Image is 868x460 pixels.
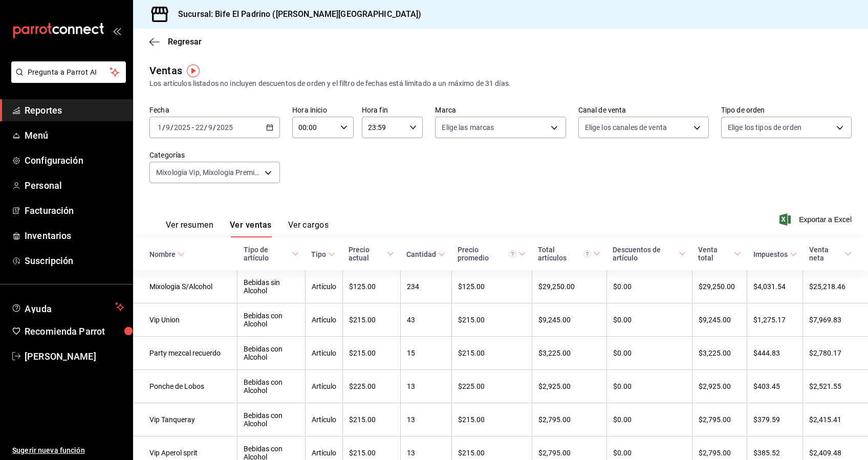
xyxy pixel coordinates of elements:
[606,403,692,436] td: $0.00
[208,123,213,132] input: --
[149,78,852,89] div: Los artículos listados no incluyen descuentos de orden y el filtro de fechas está limitado a un m...
[782,213,852,226] span: Exportar a Excel
[451,370,532,403] td: $225.00
[532,303,606,337] td: $9,245.00
[747,303,803,337] td: $1,275.17
[613,246,686,262] span: Descuentos de artículo
[803,337,868,370] td: $2,780.17
[613,246,677,262] div: Descuentos de artículo
[692,303,747,337] td: $9,245.00
[25,154,124,167] span: Configuración
[342,370,400,403] td: $225.00
[728,122,801,133] span: Elige los tipos de orden
[349,246,394,262] span: Precio actual
[195,123,204,132] input: --
[149,250,176,258] div: Nombre
[133,370,237,403] td: Ponche de Lobos
[753,250,788,258] div: Impuestos
[149,106,280,114] label: Fecha
[237,270,305,303] td: Bebidas sin Alcohol
[747,337,803,370] td: $444.83
[12,445,124,456] span: Sugerir nueva función
[25,349,124,363] span: [PERSON_NAME]
[305,337,342,370] td: Artículo
[406,250,445,258] span: Cantidad
[451,303,532,337] td: $215.00
[809,246,842,262] div: Venta neta
[292,106,354,114] label: Hora inicio
[133,337,237,370] td: Party mezcal recuerdo
[156,167,261,178] span: Mixologia Vip, Mixologia Premium, Mixologia Party
[305,303,342,337] td: Artículo
[509,250,516,258] svg: Precio promedio = Total artículos / cantidad
[538,246,600,262] span: Total artículos
[692,403,747,436] td: $2,795.00
[400,337,451,370] td: 15
[458,246,516,262] div: Precio promedio
[25,324,124,338] span: Recomienda Parrot
[25,254,124,268] span: Suscripción
[532,270,606,303] td: $29,250.00
[28,67,110,78] span: Pregunta a Parrot AI
[168,37,202,47] span: Regresar
[157,123,162,132] input: --
[170,123,173,132] span: /
[400,403,451,436] td: 13
[149,151,280,159] label: Categorías
[458,246,526,262] span: Precio promedio
[7,74,126,85] a: Pregunta a Parrot AI
[165,123,170,132] input: --
[349,246,385,262] div: Precio actual
[803,403,868,436] td: $2,415.41
[25,103,124,117] span: Reportes
[578,106,709,114] label: Canal de venta
[305,270,342,303] td: Artículo
[213,123,216,132] span: /
[698,246,741,262] span: Venta total
[149,250,185,258] span: Nombre
[532,370,606,403] td: $2,925.00
[435,106,566,114] label: Marca
[192,123,194,132] span: -
[133,303,237,337] td: Vip Union
[803,270,868,303] td: $25,218.46
[237,303,305,337] td: Bebidas con Alcohol
[133,403,237,436] td: Vip Tanqueray
[25,179,124,192] span: Personal
[342,270,400,303] td: $125.00
[747,270,803,303] td: $4,031.54
[149,63,182,78] div: Ventas
[606,370,692,403] td: $0.00
[606,270,692,303] td: $0.00
[451,337,532,370] td: $215.00
[237,403,305,436] td: Bebidas con Alcohol
[25,128,124,142] span: Menú
[692,270,747,303] td: $29,250.00
[311,250,335,258] span: Tipo
[803,370,868,403] td: $2,521.55
[166,220,213,237] button: Ver resumen
[606,303,692,337] td: $0.00
[166,220,329,237] div: navigation tabs
[692,337,747,370] td: $3,225.00
[25,301,111,313] span: Ayuda
[170,8,422,20] h3: Sucursal: Bife El Padrino ([PERSON_NAME][GEOGRAPHIC_DATA])
[532,337,606,370] td: $3,225.00
[692,370,747,403] td: $2,925.00
[753,250,797,258] span: Impuestos
[606,337,692,370] td: $0.00
[244,246,290,262] div: Tipo de artículo
[187,64,200,77] img: Tooltip marker
[698,246,732,262] div: Venta total
[288,220,329,237] button: Ver cargos
[216,123,233,132] input: ----
[162,123,165,132] span: /
[230,220,272,237] button: Ver ventas
[585,122,667,133] span: Elige los canales de venta
[133,270,237,303] td: Mixologia S/Alcohol
[400,270,451,303] td: 234
[451,403,532,436] td: $215.00
[342,337,400,370] td: $215.00
[400,303,451,337] td: 43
